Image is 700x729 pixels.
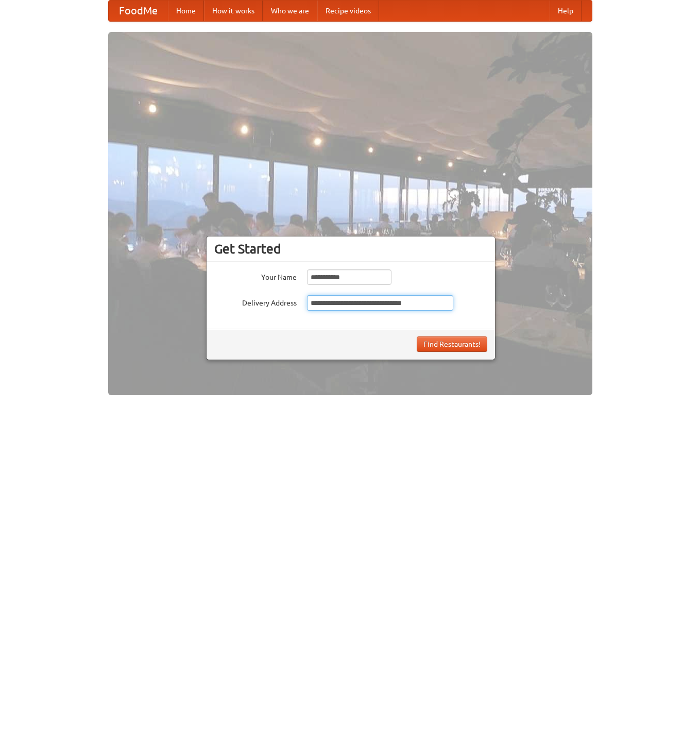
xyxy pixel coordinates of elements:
label: Delivery Address [214,295,297,308]
a: Who we are [263,1,317,21]
a: Recipe videos [317,1,379,21]
a: FoodMe [109,1,168,21]
a: Help [550,1,582,21]
a: How it works [204,1,263,21]
label: Your Name [214,269,297,282]
a: Home [168,1,204,21]
h3: Get Started [214,241,487,257]
button: Find Restaurants! [417,336,487,352]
